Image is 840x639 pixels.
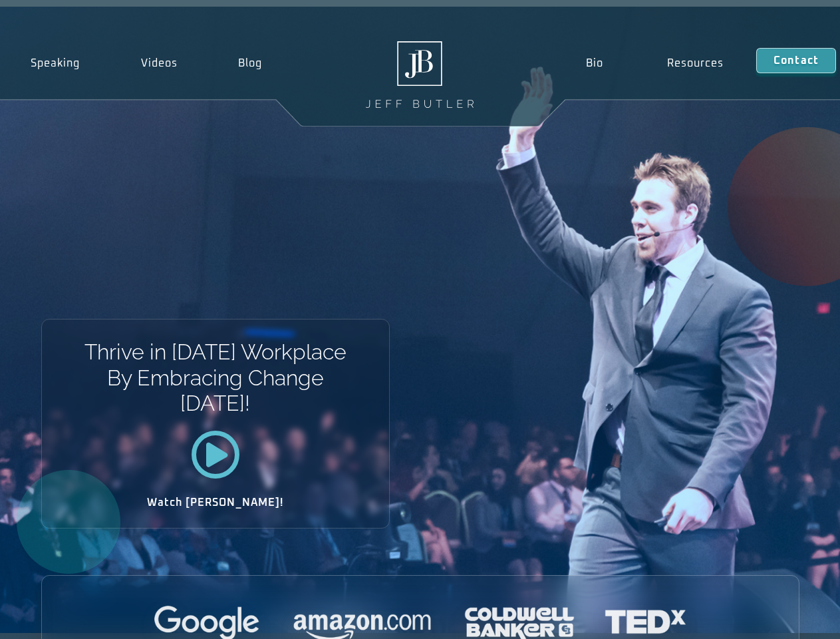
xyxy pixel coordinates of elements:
[110,48,208,79] a: Videos
[635,48,756,79] a: Resources
[773,55,819,66] span: Contact
[553,48,635,79] a: Bio
[553,48,756,79] nav: Menu
[88,497,343,508] h2: Watch [PERSON_NAME]!
[83,339,347,416] h1: Thrive in [DATE] Workplace By Embracing Change [DATE]!
[208,48,293,79] a: Blog
[756,48,836,73] a: Contact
